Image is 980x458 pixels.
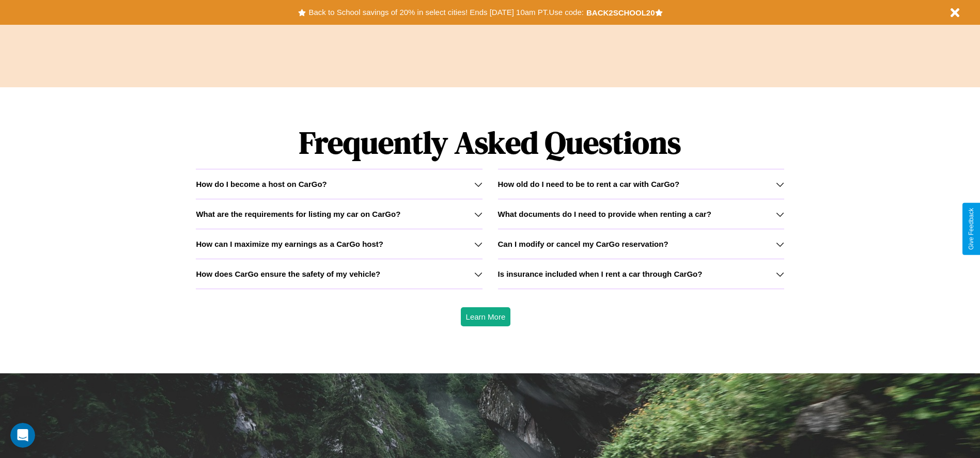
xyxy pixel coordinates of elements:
[461,307,511,326] button: Learn More
[196,270,380,278] h3: How does CarGo ensure the safety of my vehicle?
[196,240,383,248] h3: How can I maximize my earnings as a CarGo host?
[196,116,784,169] h1: Frequently Asked Questions
[586,8,655,17] b: BACK2SCHOOL20
[498,210,711,218] h3: What documents do I need to provide when renting a car?
[196,210,400,218] h3: What are the requirements for listing my car on CarGo?
[968,208,975,250] div: Give Feedback
[196,180,326,188] h3: How do I become a host on CarGo?
[498,180,680,188] h3: How old do I need to be to rent a car with CarGo?
[10,423,35,448] iframe: Intercom live chat
[498,240,668,248] h3: Can I modify or cancel my CarGo reservation?
[498,270,703,278] h3: Is insurance included when I rent a car through CarGo?
[306,5,586,20] button: Back to School savings of 20% in select cities! Ends [DATE] 10am PT.Use code:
